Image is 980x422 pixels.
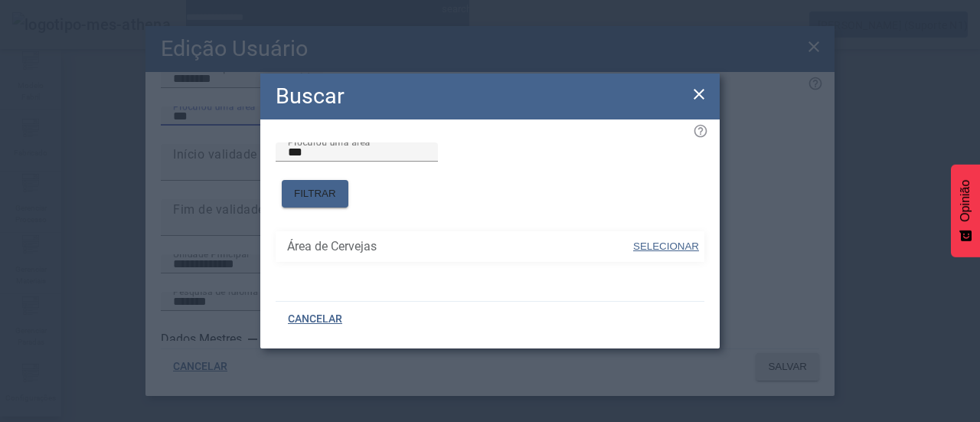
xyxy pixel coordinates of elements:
button: CANCELAR [276,306,354,333]
font: CANCELAR [288,312,342,325]
font: Opinião [959,180,972,222]
font: SELECIONAR [633,240,699,252]
font: Procurou uma área [288,136,371,147]
button: FILTRAR [282,180,348,208]
font: Área de Cervejas [287,239,377,254]
button: Feedback - Mostrar pesquisa [951,165,980,257]
font: FILTRAR [294,188,336,199]
button: SELECIONAR [632,233,701,260]
font: Buscar [276,83,345,109]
